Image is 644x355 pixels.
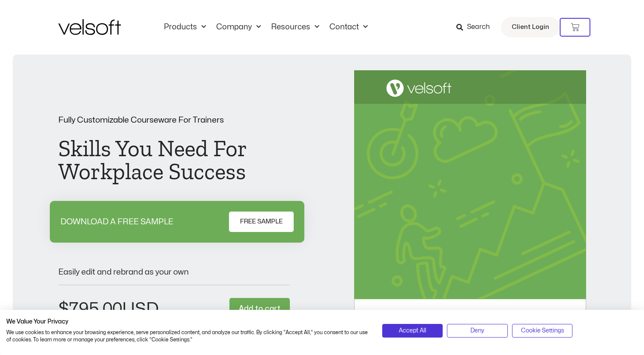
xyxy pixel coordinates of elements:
iframe: chat widget [536,336,640,355]
span: Cookie Settings [521,326,564,335]
button: Add to cart [229,298,290,321]
img: Velsoft Training Materials [58,19,121,35]
p: Easily edit and rebrand as your own [58,268,290,276]
a: ContactMenu Toggle [324,23,373,32]
span: Client Login [512,22,549,33]
a: Search [456,20,496,34]
p: Fully Customizable Courseware For Trainers [58,116,290,124]
p: DOWNLOAD A FREE SAMPLE [60,218,173,226]
span: Deny [470,326,484,335]
button: Accept all cookies [382,324,443,338]
span: Search [467,22,490,33]
span: FREE SAMPLE [240,217,283,227]
h1: Skills You Need For Workplace Success [58,137,290,183]
a: FREE SAMPLE [229,212,294,232]
span: Accept All [399,326,426,335]
a: Client Login [501,17,560,37]
button: Deny all cookies [447,324,508,338]
button: Adjust cookie preferences [512,324,573,338]
nav: Menu [159,23,373,32]
a: ResourcesMenu Toggle [266,23,324,32]
a: CompanyMenu Toggle [211,23,266,32]
a: ProductsMenu Toggle [159,23,211,32]
p: We use cookies to enhance your browsing experience, serve personalized content, and analyze our t... [6,329,369,344]
h2: We Value Your Privacy [6,318,369,326]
